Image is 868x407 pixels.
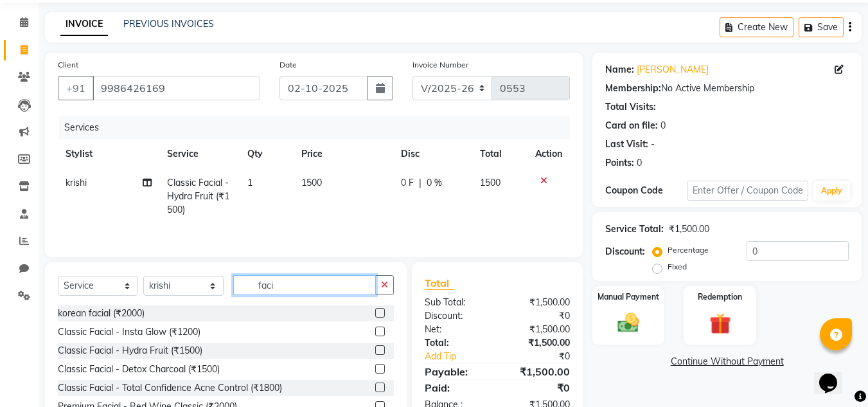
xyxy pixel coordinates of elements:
[415,364,497,379] div: Payable:
[301,177,322,188] span: 1500
[595,355,859,368] a: Continue Without Payment
[637,156,642,170] div: 0
[58,140,159,168] th: Stylist
[294,140,393,168] th: Price
[66,177,87,188] span: krishi
[58,325,200,339] div: Classic Facial - Insta Glow (₹1200)
[480,177,500,188] span: 1500
[419,176,421,190] span: |
[240,140,294,168] th: Qty
[472,140,528,168] th: Total
[233,275,376,295] input: Search or Scan
[814,356,855,394] iframe: chat widget
[497,309,580,323] div: ₹0
[668,244,709,256] label: Percentage
[669,222,709,236] div: ₹1,500.00
[660,119,666,132] div: 0
[598,291,659,303] label: Manual Payment
[93,76,260,100] input: Search by Name/Mobile/Email/Code
[605,63,634,77] div: Name:
[605,222,664,236] div: Service Total:
[605,100,656,114] div: Total Visits:
[159,140,240,168] th: Service
[497,296,580,309] div: ₹1,500.00
[415,380,497,395] div: Paid:
[605,184,686,197] div: Coupon Code
[799,17,844,37] button: Save
[611,311,646,335] img: _cash.svg
[415,309,497,323] div: Discount:
[425,276,454,290] span: Total
[813,181,850,201] button: Apply
[247,177,252,188] span: 1
[605,156,634,170] div: Points:
[497,364,580,379] div: ₹1,500.00
[415,336,497,350] div: Total:
[527,140,570,168] th: Action
[412,59,468,71] label: Invoice Number
[401,176,414,190] span: 0 F
[427,176,442,190] span: 0 %
[637,63,709,77] a: [PERSON_NAME]
[605,119,658,132] div: Card on file:
[497,323,580,336] div: ₹1,500.00
[511,350,580,363] div: ₹0
[279,59,297,71] label: Date
[668,261,687,273] label: Fixed
[605,245,645,258] div: Discount:
[605,82,661,95] div: Membership:
[415,296,497,309] div: Sub Total:
[60,13,108,36] a: INVOICE
[167,177,229,215] span: Classic Facial - Hydra Fruit (₹1500)
[687,181,808,201] input: Enter Offer / Coupon Code
[58,59,78,71] label: Client
[415,350,511,363] a: Add Tip
[59,116,580,140] div: Services
[720,17,793,37] button: Create New
[415,323,497,336] div: Net:
[651,138,655,151] div: -
[58,76,94,100] button: +91
[58,363,220,376] div: Classic Facial - Detox Charcoal (₹1500)
[123,18,214,30] a: PREVIOUS INVOICES
[393,140,472,168] th: Disc
[703,311,738,337] img: _gift.svg
[605,82,849,95] div: No Active Membership
[58,381,282,395] div: Classic Facial - Total Confidence Acne Control (₹1800)
[698,291,742,303] label: Redemption
[605,138,648,151] div: Last Visit:
[58,344,202,357] div: Classic Facial - Hydra Fruit (₹1500)
[58,307,145,320] div: korean facial (₹2000)
[497,380,580,395] div: ₹0
[497,336,580,350] div: ₹1,500.00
